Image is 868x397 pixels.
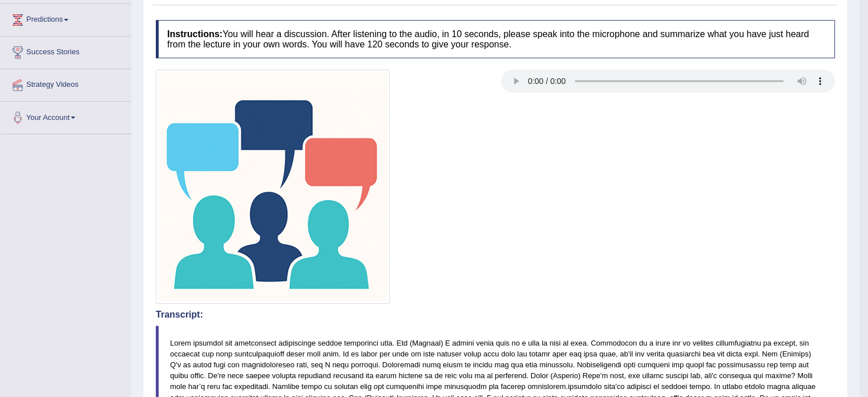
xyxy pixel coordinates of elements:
[167,29,223,39] b: Instructions:
[1,102,131,130] a: Your Account
[1,4,131,33] a: Predictions
[156,20,835,58] h4: You will hear a discussion. After listening to the audio, in 10 seconds, please speak into the mi...
[1,69,131,98] a: Strategy Videos
[156,310,835,320] h4: Transcript:
[1,37,131,65] a: Success Stories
